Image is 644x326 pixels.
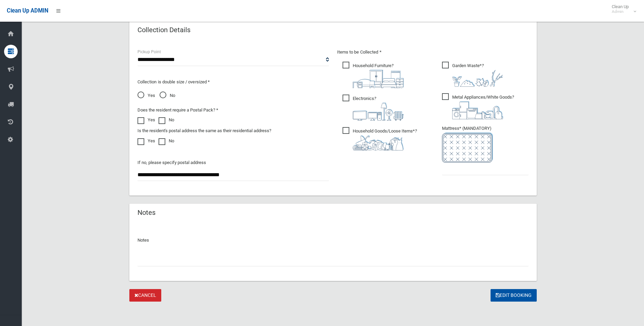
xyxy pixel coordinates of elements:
[137,159,206,167] label: If no, please specify postal address
[159,137,174,145] label: No
[452,95,514,119] i: ?
[353,70,404,88] img: aa9efdbe659d29b613fca23ba79d85cb.png
[160,91,175,100] span: No
[7,7,48,14] span: Clean Up ADMIN
[337,48,529,56] p: Items to be Collected *
[353,63,404,88] i: ?
[129,289,161,302] a: Cancel
[137,137,155,145] label: Yes
[452,70,503,87] img: 4fd8a5c772b2c999c83690221e5242e0.png
[343,95,404,121] span: Electronics
[442,133,493,163] img: e7408bece873d2c1783593a074e5cb2f.png
[137,78,329,86] p: Collection is double size / oversized *
[137,127,271,135] label: Is the resident's postal address the same as their residential address?
[137,91,155,100] span: Yes
[452,63,503,87] i: ?
[137,116,155,124] label: Yes
[343,62,404,88] span: Household Furniture
[353,96,404,121] i: ?
[442,126,529,163] span: Mattress* (MANDATORY)
[353,128,417,150] i: ?
[159,116,174,124] label: No
[608,4,636,14] span: Clean Up
[137,106,218,114] label: Does the resident require a Postal Pack? *
[442,93,514,119] span: Metal Appliances/White Goods
[353,135,404,150] img: b13cc3517677393f34c0a387616ef184.png
[343,127,417,150] span: Household Goods/Loose Items*
[491,289,537,302] button: Edit Booking
[612,9,629,14] small: Admin
[452,101,503,119] img: 36c1b0289cb1767239cdd3de9e694f19.png
[353,103,404,121] img: 394712a680b73dbc3d2a6a3a7ffe5a07.png
[137,236,529,244] p: Notes
[129,23,199,37] header: Collection Details
[129,206,164,219] header: Notes
[442,62,503,87] span: Garden Waste*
